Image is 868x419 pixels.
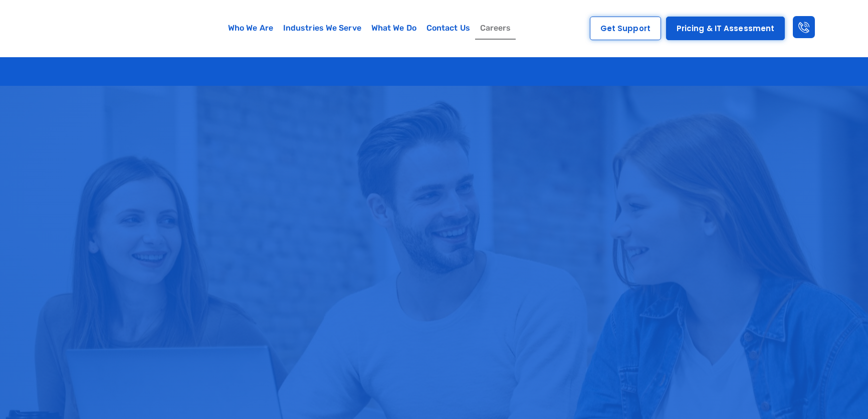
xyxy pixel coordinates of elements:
[590,17,661,40] a: Get Support
[366,17,421,40] a: What We Do
[223,17,278,40] a: Who We Are
[421,17,475,40] a: Contact Us
[666,17,785,40] a: Pricing & IT Assessment
[600,25,650,32] span: Get Support
[677,25,774,32] span: Pricing & IT Assessment
[475,17,516,40] a: Careers
[18,5,127,52] img: Digacore logo 1
[278,17,366,40] a: Industries We Serve
[172,17,567,40] nav: Menu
